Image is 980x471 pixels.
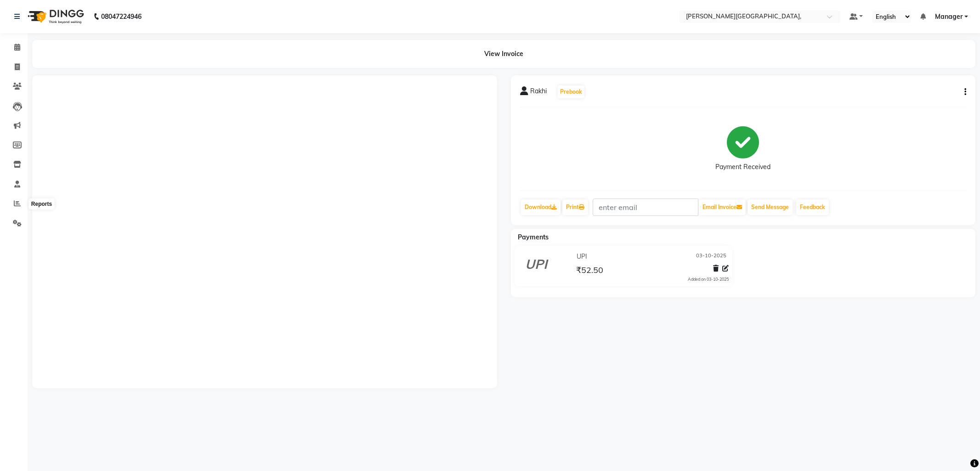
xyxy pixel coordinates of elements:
[23,4,86,29] img: logo
[796,199,829,215] a: Feedback
[32,40,975,68] div: View Invoice
[576,265,603,278] span: ₹52.50
[748,199,793,215] button: Send Message
[699,199,746,215] button: Email Invoice
[593,199,698,216] input: enter email
[518,233,549,241] span: Payments
[29,199,54,210] div: Reports
[696,252,726,261] span: 03-10-2025
[521,199,561,215] a: Download
[577,252,587,261] span: UPI
[715,162,770,172] div: Payment Received
[562,199,588,215] a: Print
[558,85,584,98] button: Prebook
[688,276,729,283] div: Added on 03-10-2025
[530,86,547,99] span: Rakhi
[935,12,963,22] span: Manager
[101,4,142,29] b: 08047224946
